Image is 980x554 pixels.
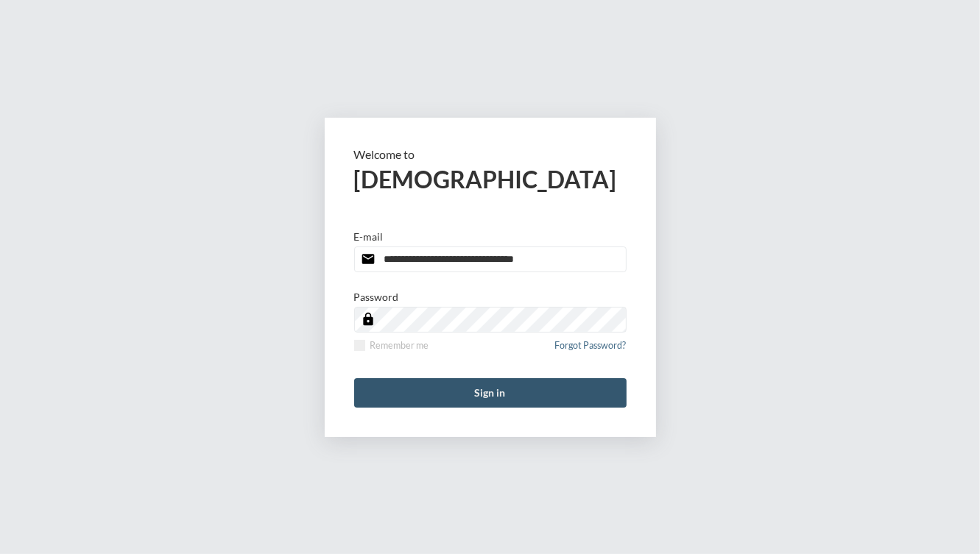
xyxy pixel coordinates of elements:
p: Welcome to [354,147,627,161]
h2: [DEMOGRAPHIC_DATA] [354,165,627,193]
button: Sign in [354,378,627,408]
p: Password [354,291,399,303]
p: E-mail [354,230,384,243]
a: Forgot Password? [555,340,627,360]
label: Remember me [354,340,429,351]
